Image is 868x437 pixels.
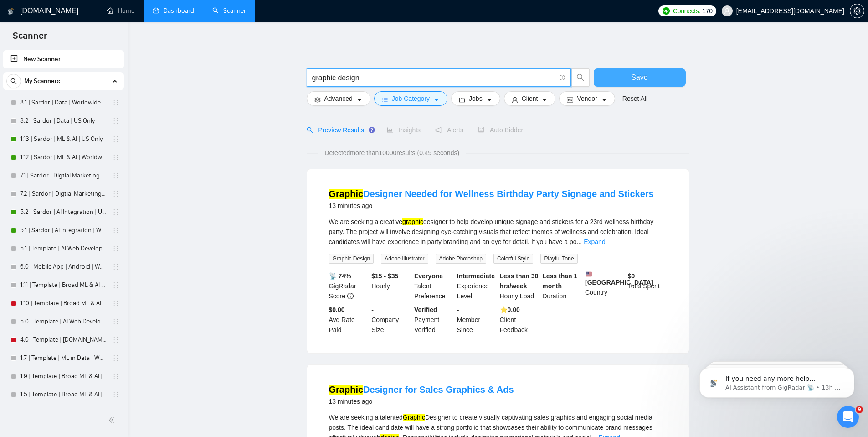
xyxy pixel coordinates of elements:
a: Expand [584,238,605,245]
span: Scanner [5,29,54,48]
b: Less than 1 month [542,272,577,290]
mark: Graphic [403,414,425,421]
b: Everyone [414,272,443,280]
a: 6.0 | Mobile App | Android | Worldwide [20,258,107,276]
span: 170 [702,6,712,16]
span: caret-down [356,96,363,103]
img: logo [8,4,14,19]
img: 🇺🇸 [586,271,592,277]
span: holder [112,135,119,143]
span: holder [112,190,119,198]
button: idcardVendorcaret-down [559,91,615,106]
mark: Graphic [329,385,364,395]
div: Avg Rate Paid [327,305,370,335]
span: holder [112,373,119,380]
a: GraphicDesigner Needed for Wellness Birthday Party Signage and Stickers [329,189,654,199]
span: Playful Tone [540,254,577,264]
img: upwork-logo.png [663,7,670,15]
span: holder [112,281,119,289]
a: 1.7 | Template | ML in Data | Worldwide [20,349,107,367]
span: holder [112,227,119,234]
span: holder [112,263,119,271]
button: search [571,68,590,87]
span: holder [112,336,119,343]
a: 7.2 | Sardor | Digtial Marketing PPC | US Only [20,185,107,203]
span: search [307,127,313,133]
span: holder [112,99,119,106]
a: 5.1 | Sardor | AI Integration | Worldwide [20,221,107,239]
span: user [512,96,518,103]
b: [GEOGRAPHIC_DATA] [585,271,653,286]
span: Colorful Style [493,254,533,264]
span: Adobe Illustrator [381,254,428,264]
div: 13 minutes ago [329,200,654,211]
b: Verified [414,306,437,313]
b: - [457,306,459,313]
span: setting [850,7,864,15]
b: Intermediate [457,272,495,280]
div: Payment Verified [412,305,455,335]
span: setting [314,96,321,103]
button: folderJobscaret-down [451,91,500,106]
span: folder [459,96,465,103]
a: 1.5 | Template | Broad ML & AI | Big 5 [20,385,107,404]
span: area-chart [387,127,393,133]
span: Client [522,94,538,104]
mark: graphic [402,218,423,225]
a: 1.12 | Sardor | ML & AI | Worldwide [20,148,107,166]
a: dashboardDashboard [153,7,194,15]
span: robot [478,127,484,133]
span: Alerts [435,126,463,134]
b: $ 0 [628,272,635,280]
b: Less than 30 hrs/week [500,272,539,290]
iframe: Intercom live chat [837,406,859,428]
a: 8.2 | Sardor | Data | US Only [20,112,107,130]
a: 5.0 | Template | AI Web Development | [GEOGRAPHIC_DATA] Only [20,312,107,331]
mark: Graphic [329,189,364,199]
div: Talent Preference [412,271,455,301]
a: 1.11 | Template | Broad ML & AI | [GEOGRAPHIC_DATA] Only [20,276,107,294]
b: $15 - $35 [371,272,398,280]
div: GigRadar Score [327,271,370,301]
span: Graphic Design [329,254,374,264]
a: 5.1 | Template | AI Web Developer | Worldwide [20,239,107,258]
div: Experience Level [455,271,498,301]
li: New Scanner [3,50,124,68]
div: Company Size [370,305,412,335]
span: info-circle [560,75,565,81]
a: New Scanner [10,50,117,68]
span: holder [112,172,119,179]
span: 9 [856,406,863,413]
button: setting [850,4,864,18]
span: search [7,78,21,84]
a: 1.9 | Template | Broad ML & AI | Rest of the World [20,367,107,385]
span: Adobe Photoshop [436,254,486,264]
span: caret-down [486,96,493,103]
span: holder [112,154,119,161]
div: Duration [540,271,583,301]
div: We are seeking a creative designer to help develop unique signage and stickers for a 23rd wellnes... [329,217,667,247]
div: Member Since [455,305,498,335]
span: Connects: [673,6,700,16]
a: 4.0 | Template | [DOMAIN_NAME] | Worldwide [20,331,107,349]
span: holder [112,391,119,398]
span: notification [435,127,442,133]
a: 8.1 | Sardor | Data | Worldwide [20,94,107,112]
iframe: Intercom notifications message [686,349,868,412]
span: Insights [387,126,421,134]
a: 5.2 | Sardor | AI Integration | US Only [20,203,107,221]
span: double-left [108,416,118,425]
div: Total Spent [626,271,669,301]
span: holder [112,117,119,125]
button: search [6,74,21,88]
div: Country [583,271,626,301]
div: Client Feedback [498,305,541,335]
span: My Scanners [24,72,60,90]
b: - [371,306,374,313]
a: Reset All [622,94,647,104]
span: caret-down [433,96,440,103]
span: caret-down [601,96,607,103]
span: holder [112,300,119,307]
